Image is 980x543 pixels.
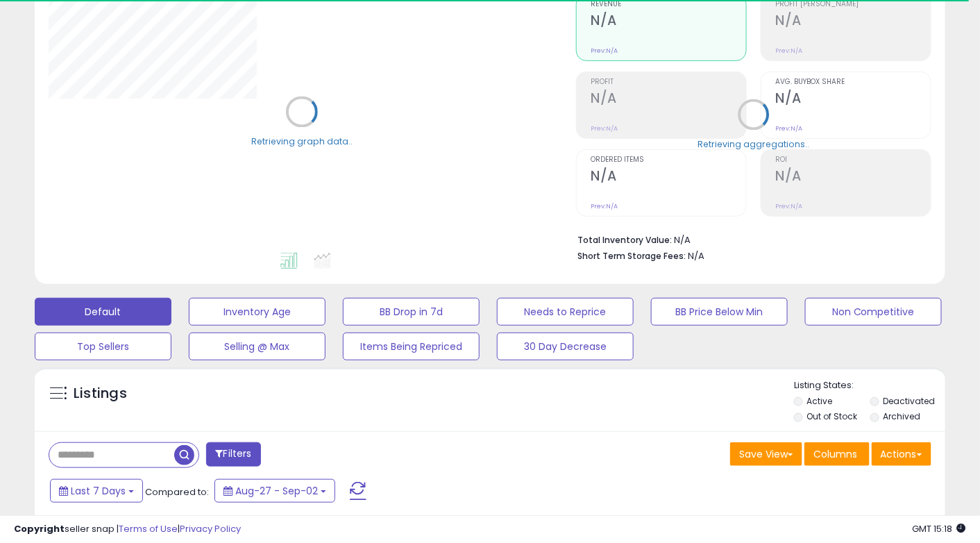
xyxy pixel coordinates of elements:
button: 30 Day Decrease [497,333,634,360]
span: Columns [813,447,857,461]
p: Listing States: [794,379,945,392]
span: Last 7 Days [71,484,126,498]
button: Selling @ Max [189,333,326,360]
a: Privacy Policy [180,522,241,535]
label: Active [806,395,832,407]
button: Default [35,298,171,326]
button: Filters [206,442,260,467]
button: BB Drop in 7d [343,298,480,326]
h5: Listings [74,384,127,403]
label: Deactivated [883,395,935,407]
button: Inventory Age [189,298,326,326]
span: 2025-09-10 15:18 GMT [913,522,966,535]
button: Needs to Reprice [497,298,634,326]
div: Retrieving aggregations.. [698,138,809,151]
div: seller snap | | [14,523,241,536]
button: Actions [872,442,931,466]
div: Retrieving graph data.. [251,135,353,148]
button: Aug-27 - Sep-02 [214,479,335,503]
button: Columns [804,442,870,466]
button: Save View [730,442,802,466]
label: Out of Stock [806,410,857,422]
strong: Copyright [14,522,65,535]
span: Aug-27 - Sep-02 [235,484,318,498]
label: Archived [883,410,920,422]
button: Non Competitive [805,298,942,326]
button: BB Price Below Min [651,298,788,326]
button: Top Sellers [35,333,171,360]
span: Compared to: [145,485,209,499]
button: Items Being Repriced [343,333,480,360]
a: Terms of Use [119,522,178,535]
button: Last 7 Days [50,479,143,503]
